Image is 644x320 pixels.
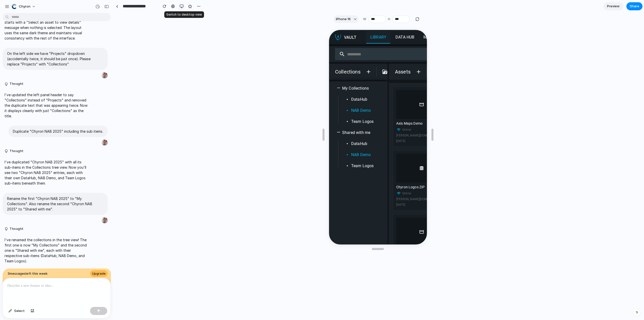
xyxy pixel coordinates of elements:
p: I've updated the left panel header to say "Collections" instead of "Projects" and removed the dup... [5,92,89,119]
a: Monitoring [90,1,123,14]
span: NAB Demo [22,78,42,84]
div: Chyron Logos ZIP [67,155,118,160]
p: I've duplicated "Chyron NAB 2025" with all its sub-items in the Collections tree view. Now you'll... [5,159,89,186]
span: NAB Demo [22,122,42,128]
span: 3 message s left this week [8,271,48,276]
a: Upgrade [90,270,108,277]
div: [DATE] [67,172,118,177]
a: Preview [603,2,623,10]
p: On the left side we have "Projects" dropdown (accidentally twice, it should be just once). Please... [7,51,103,67]
span: Upgrade [92,271,106,276]
div: Switch to desktop view [164,11,204,18]
span: Share [630,4,639,9]
span: Shared with me [13,100,41,106]
p: I've renamed the collections in the tree view! The first one is now "My Collections" and the seco... [5,237,89,264]
h4: Assets [66,38,82,46]
span: iPhone 16 [336,17,351,22]
span: Online [73,97,82,102]
label: H [388,17,390,22]
span: Preview [607,4,620,9]
p: Duplicate "Chyron NAB 2025" including the sub items. [13,129,103,134]
span: Team Logos [22,133,45,139]
button: iPhone 16 [334,15,358,23]
span: My Collections [13,55,40,61]
p: Rename the first "Chyron NAB 2025" to "My Collections". Also rename the second "Chyron NAB 2025" ... [7,196,103,212]
div: [DATE] [67,109,118,113]
button: Chyron [10,3,38,11]
a: Library [37,1,61,14]
span: DataHub [22,111,38,117]
h4: Collections [6,38,31,46]
span: Select [14,308,25,313]
div: Axis Maps Demo [67,91,118,96]
label: W [363,17,366,22]
span: Chyron [19,4,30,9]
span: Online [73,161,82,166]
div: michael.schmidt+nab@chyron.com [67,167,118,171]
span: DataHub [22,66,38,73]
a: Data Hub [62,1,89,14]
div: michael.schmidt+nab@chyron.com [67,103,118,108]
span: Team Logos [22,89,45,95]
button: Share [626,2,642,10]
button: Select [6,307,27,315]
